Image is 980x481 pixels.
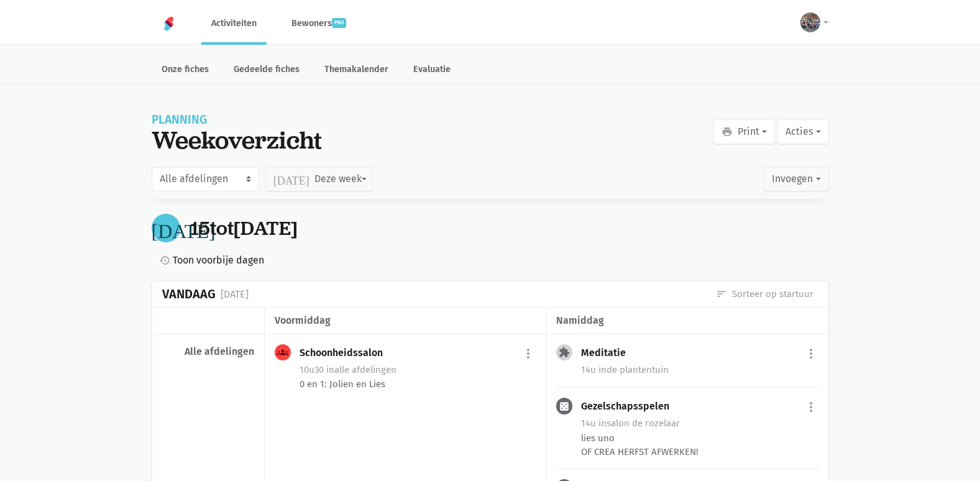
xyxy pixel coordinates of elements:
span: de plantentuin [598,364,669,375]
button: Acties [777,119,828,144]
div: Meditatie [581,347,636,359]
span: in [326,364,334,375]
a: Activiteiten [201,2,267,44]
a: Gedeelde fiches [224,57,309,84]
i: [DATE] [152,218,216,238]
a: Bewonerspro [282,2,356,44]
span: Toon voorbije dagen [173,252,264,268]
div: tot [190,217,298,240]
span: 14u [581,418,596,429]
a: Onze fiches [152,57,219,84]
div: voormiddag [275,313,536,329]
i: [DATE] [273,173,309,185]
div: Planning [152,114,322,126]
i: history [159,255,170,266]
div: [DATE] [221,286,249,303]
span: salon de rozelaar [598,418,680,429]
i: print [721,126,733,137]
div: Weekoverzicht [152,126,322,154]
span: 15 [190,215,210,241]
span: 10u30 [300,364,324,375]
div: Alle afdelingen [162,346,254,358]
div: Vandaag [162,287,216,301]
button: Invoegen [764,167,828,191]
button: Deze week [265,167,373,191]
img: Home [162,16,176,31]
i: groups [277,347,288,358]
span: 14u [581,364,596,375]
div: Gezelschapsspelen [581,400,679,413]
i: extension [559,347,570,358]
button: Print [713,119,775,144]
i: sort [716,288,727,300]
span: in [598,364,607,375]
div: 0 en 1: Jolien en Lies [300,377,536,391]
a: Evaluatie [403,57,460,84]
div: Schoonheidssalon [300,347,393,359]
span: pro [332,18,346,28]
span: [DATE] [234,215,298,241]
a: Sorteer op startuur [716,287,813,301]
span: in [598,418,607,429]
a: Toon voorbije dagen [154,252,264,268]
div: lies uno OF CREA HERFST AFWERKEN! [581,431,818,459]
div: namiddag [556,313,818,329]
i: casino [559,401,570,412]
span: alle afdelingen [326,364,396,375]
a: Themakalender [314,57,398,84]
